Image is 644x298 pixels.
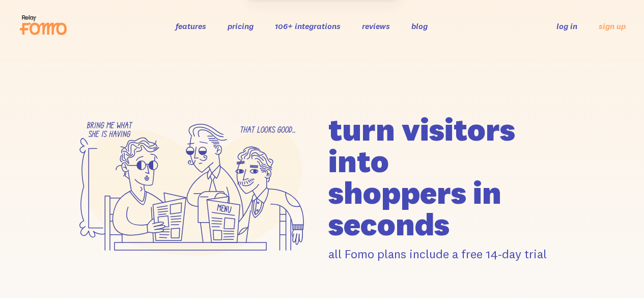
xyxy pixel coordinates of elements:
[328,114,577,240] h1: turn visitors into shoppers in seconds
[556,21,577,31] a: log in
[228,21,254,31] a: pricing
[328,246,577,262] p: all Fomo plans include a free 14-day trial
[275,21,341,31] a: 106+ integrations
[362,21,390,31] a: reviews
[411,21,428,31] a: blog
[599,21,626,32] a: sign up
[176,21,206,31] a: features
